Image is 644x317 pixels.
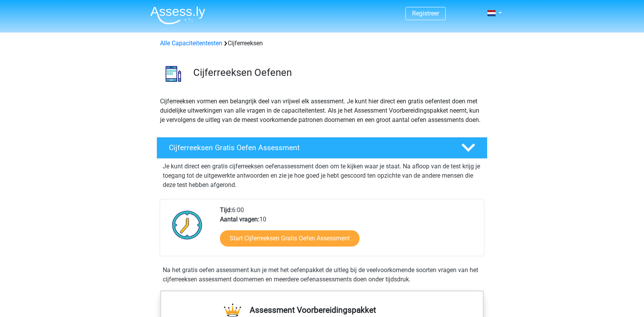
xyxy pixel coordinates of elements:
h4: Cijferreeksen Gratis Oefen Assessment [169,143,449,152]
p: Je kunt direct een gratis cijferreeksen oefenassessment doen om te kijken waar je staat. Na afloo... [163,162,481,190]
p: Cijferreeksen vormen een belangrijk deel van vrijwel elk assessment. Je kunt hier direct een grat... [160,97,484,125]
a: Registreer [412,10,439,17]
a: Cijferreeksen Gratis Oefen Assessment [153,137,491,159]
a: Start Cijferreeksen Gratis Oefen Assessment [220,230,359,247]
div: 6:00 10 [214,206,484,256]
img: Klok [168,206,207,244]
h3: Cijferreeksen Oefenen [193,67,481,79]
b: Tijd: [220,206,232,214]
b: Aantal vragen: [220,216,259,223]
div: Cijferreeksen [157,39,487,48]
img: cijferreeksen [157,57,190,90]
a: Alle Capaciteitentesten [160,39,222,47]
img: Assessly [150,6,205,24]
div: Na het gratis oefen assessment kun je met het oefenpakket de uitleg bij de veelvoorkomende soorte... [160,266,484,284]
